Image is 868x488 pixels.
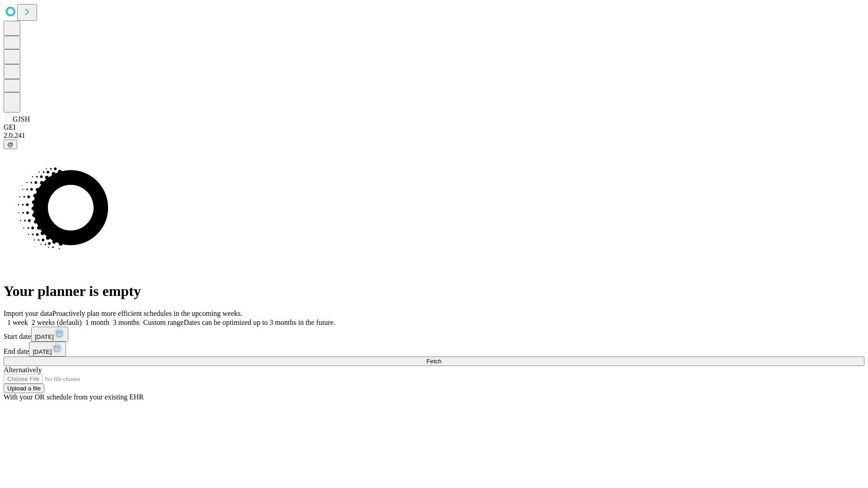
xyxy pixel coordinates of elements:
h1: Your planner is empty [4,283,864,300]
button: Upload a file [4,384,44,393]
button: @ [4,140,17,149]
span: GJSH [13,115,30,123]
span: Custom range [143,319,184,326]
span: Alternatively [4,366,42,374]
div: 2.0.241 [4,131,864,140]
button: [DATE] [31,327,68,342]
span: Import your data [4,310,52,317]
span: 1 week [7,319,28,326]
span: Proactively plan more efficient schedules in the upcoming weeks. [52,310,242,317]
div: End date [4,342,864,357]
span: Fetch [426,358,441,365]
span: 3 months [113,319,140,326]
button: Fetch [4,357,864,366]
button: [DATE] [29,342,66,357]
span: 1 month [85,319,109,326]
div: GEI [4,123,864,131]
span: 2 weeks (default) [32,319,82,326]
span: [DATE] [33,348,52,355]
span: @ [7,141,14,148]
span: Dates can be optimized up to 3 months in the future. [184,319,335,326]
div: Start date [4,327,864,342]
span: With your OR schedule from your existing EHR [4,393,144,401]
span: [DATE] [35,333,54,340]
